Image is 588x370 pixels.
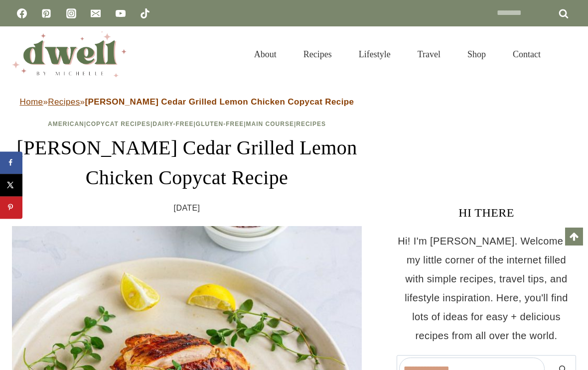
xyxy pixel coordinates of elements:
[135,3,155,23] a: TikTok
[48,121,326,127] span: | | | | |
[397,204,576,222] h3: HI THERE
[85,97,354,107] strong: [PERSON_NAME] Cedar Grilled Lemon Chicken Copycat Recipe
[12,3,32,23] a: Facebook
[241,37,554,72] nav: Primary Navigation
[196,121,244,127] a: Gluten-Free
[404,37,454,72] a: Travel
[61,3,81,23] a: Instagram
[559,46,576,63] button: View Search Form
[246,121,294,127] a: Main Course
[499,37,554,72] a: Contact
[86,121,150,127] a: Copycat Recipes
[565,228,583,246] a: Scroll to top
[86,3,106,23] a: Email
[111,3,131,23] a: YouTube
[152,121,193,127] a: Dairy-Free
[296,121,326,127] a: Recipes
[12,133,362,193] h1: [PERSON_NAME] Cedar Grilled Lemon Chicken Copycat Recipe
[454,37,499,72] a: Shop
[20,97,354,107] span: » »
[397,232,576,345] p: Hi! I'm [PERSON_NAME]. Welcome to my little corner of the internet filled with simple recipes, tr...
[36,3,56,23] a: Pinterest
[241,37,290,72] a: About
[20,97,43,107] a: Home
[290,37,345,72] a: Recipes
[48,97,80,107] a: Recipes
[345,37,404,72] a: Lifestyle
[48,121,84,127] a: American
[174,201,200,216] time: [DATE]
[12,31,127,77] img: DWELL by michelle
